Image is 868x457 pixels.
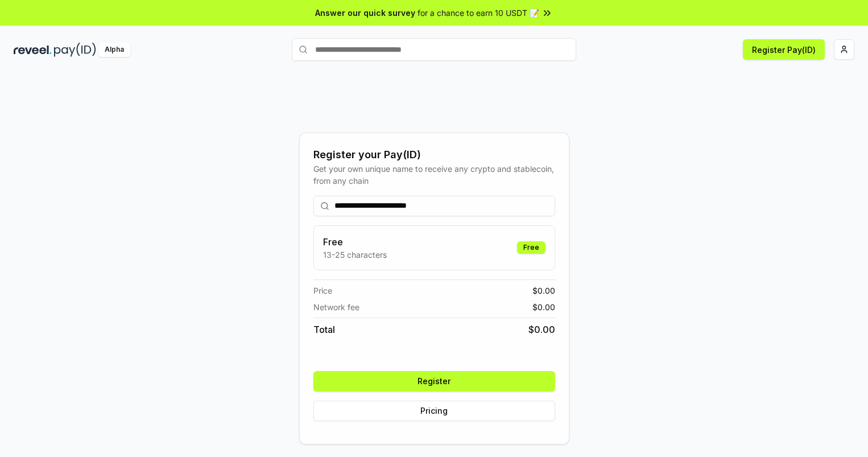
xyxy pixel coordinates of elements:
[532,301,555,313] span: $ 0.00
[313,285,332,297] span: Price
[313,323,335,336] span: Total
[532,285,555,297] span: $ 0.00
[313,163,555,187] div: Get your own unique name to receive any crypto and stablecoin, from any chain
[517,241,545,254] div: Free
[54,43,96,57] img: pay_id
[313,147,555,163] div: Register your Pay(ID)
[323,235,387,249] h3: Free
[315,7,415,19] span: Answer our quick survey
[313,401,555,421] button: Pricing
[528,323,555,336] span: $ 0.00
[743,39,825,60] button: Register Pay(ID)
[14,43,52,57] img: reveel_dark
[98,43,130,57] div: Alpha
[418,7,539,19] span: for a chance to earn 10 USDT 📝
[313,301,359,313] span: Network fee
[313,371,555,392] button: Register
[323,249,387,261] p: 13-25 characters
